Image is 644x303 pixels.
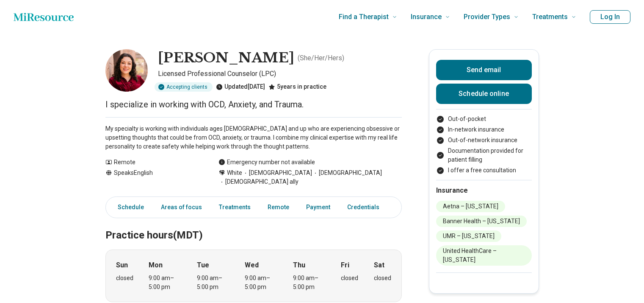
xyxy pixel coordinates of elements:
div: closed [374,274,391,283]
div: 9:00 am – 5:00 pm [293,274,326,292]
span: Provider Types [464,11,510,23]
div: Accepting clients [155,82,213,92]
li: In-network insurance [436,125,532,134]
p: My specialty is working with individuals ages [DEMOGRAPHIC_DATA] and up who are experiencing obse... [105,124,402,151]
li: Documentation provided for patient filling [436,146,532,164]
button: Log In [590,10,630,24]
h1: [PERSON_NAME] [158,49,294,67]
a: Credentials [342,199,390,216]
li: Aetna – [US_STATE] [436,201,505,212]
p: Licensed Professional Counselor (LPC) [158,69,402,79]
div: 9:00 am – 5:00 pm [149,274,181,292]
li: Out-of-network insurance [436,136,532,145]
span: Treatments [532,11,568,23]
button: Send email [436,60,532,80]
img: Amanda Nomicos, Licensed Professional Counselor (LPC) [105,49,148,92]
span: [DEMOGRAPHIC_DATA] [312,168,382,177]
strong: Sat [374,260,384,270]
a: Remote [263,199,294,216]
strong: Wed [245,260,259,270]
div: Emergency number not available [218,158,315,167]
div: 5 years in practice [268,82,326,92]
span: [DEMOGRAPHIC_DATA] [242,168,312,177]
div: 9:00 am – 5:00 pm [245,274,277,292]
li: UMR – [US_STATE] [436,230,501,242]
strong: Mon [149,260,163,270]
li: Banner Health – [US_STATE] [436,216,527,227]
span: Find a Therapist [339,11,389,23]
p: I specialize in working with OCD, Anxiety, and Trauma. [105,98,402,110]
span: White [227,168,242,177]
a: Schedule [108,199,149,216]
h2: Practice hours (MDT) [105,208,402,243]
ul: Payment options [436,115,532,175]
strong: Fri [341,260,349,270]
div: closed [341,274,358,283]
strong: Tue [197,260,209,270]
div: Speaks English [105,168,202,186]
strong: Thu [293,260,305,270]
span: [DEMOGRAPHIC_DATA] ally [218,177,299,186]
a: Payment [301,199,335,216]
a: Home page [14,8,74,25]
div: 9:00 am – 5:00 pm [197,274,229,292]
div: Remote [105,158,202,167]
a: Treatments [214,199,256,216]
p: ( She/Her/Hers ) [298,53,344,63]
li: I offer a free consultation [436,166,532,175]
div: Updated [DATE] [216,82,265,92]
li: United HealthCare – [US_STATE] [436,245,532,266]
strong: Sun [116,260,128,270]
span: Insurance [411,11,442,23]
a: Areas of focus [156,199,207,216]
a: Schedule online [436,84,532,104]
h2: Insurance [436,185,532,196]
div: closed [116,274,133,283]
li: Out-of-pocket [436,115,532,123]
div: When does the program meet? [105,250,402,302]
